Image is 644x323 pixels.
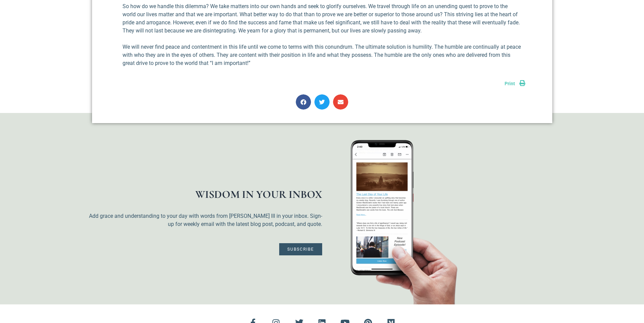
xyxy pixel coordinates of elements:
[123,43,522,67] p: We will never find peace and contentment in this life until we come to terms with this conundrum....
[314,94,330,110] div: Share on twitter
[89,189,322,200] h1: WISDOM IN YOUR INBOX
[333,94,348,110] div: Share on email
[296,94,311,110] div: Share on facebook
[505,81,515,86] span: Print
[123,2,522,35] p: So how do we handle this dilemma? We take matters into our own hands and seek to glorify ourselve...
[279,243,322,255] a: Subscribe
[89,212,322,228] p: Add grace and understanding to your day with words from [PERSON_NAME] III in your inbox. Sign-up ...
[287,247,314,251] span: Subscribe
[505,81,525,86] a: Print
